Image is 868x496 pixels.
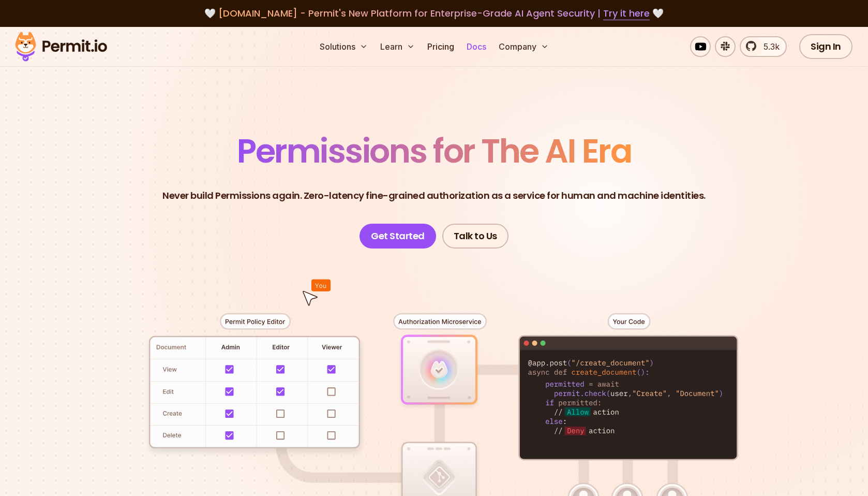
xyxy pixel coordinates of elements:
p: Never build Permissions again. Zero-latency fine-grained authorization as a service for human and... [162,188,706,203]
a: Get Started [360,224,436,249]
a: Talk to Us [442,224,508,249]
button: Learn [376,36,419,57]
a: 5.3k [740,36,787,57]
button: Solutions [316,36,372,57]
img: Permit logo [10,29,112,64]
span: Permissions for The AI Era [237,128,631,174]
a: Try it here [603,7,650,20]
a: Sign In [799,34,852,59]
span: [DOMAIN_NAME] - Permit's New Platform for Enterprise-Grade AI Agent Security | [218,7,650,20]
button: Company [495,36,553,57]
a: Docs [462,36,490,57]
span: 5.3k [757,40,780,53]
div: 🤍 🤍 [25,6,843,21]
a: Pricing [423,36,458,57]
